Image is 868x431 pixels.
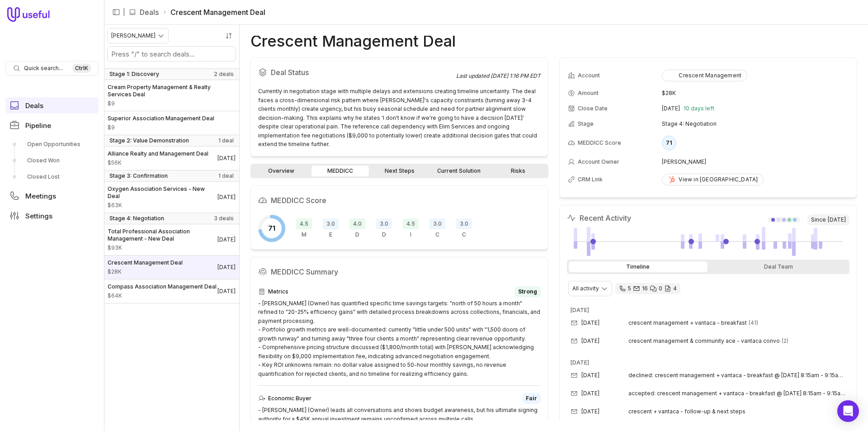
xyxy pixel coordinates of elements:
span: Amount [108,292,217,299]
td: Stage 4: Negotiation [662,117,849,131]
div: View in [GEOGRAPHIC_DATA] [668,176,758,183]
span: Alliance Realty and Management Deal [108,150,208,157]
span: MEDDICC Score [578,139,621,147]
span: Strong [518,288,537,295]
div: Timeline [569,261,708,272]
div: Champion [429,218,445,238]
h1: Crescent Management Deal [250,36,456,47]
time: [DATE] [581,372,599,379]
div: 71 [662,136,676,150]
span: Amount [108,159,208,166]
span: Oxygen Association Services - New Deal [108,185,217,200]
span: 4.5 [403,218,419,229]
time: [DATE] [581,337,599,345]
span: C [462,231,466,238]
span: Superior Association Management Deal [108,115,214,122]
span: accepted: crescent management + vantaca - breakfast @ [DATE] 8:15am - 9:15am (edt) ([PERSON_NAME]) [628,390,846,397]
time: Deal Close Date [217,194,236,201]
span: Amount [578,90,599,97]
div: Decision Criteria [349,218,365,238]
span: Amount [108,124,214,131]
a: Oxygen Association Services - New Deal$63K[DATE] [104,182,239,213]
span: I [410,231,411,238]
span: 1 deal [218,137,234,144]
time: Deal Close Date [217,288,236,295]
span: Stage 4: Negotiation [109,215,164,222]
span: Amount [108,244,217,251]
div: 5 calls and 16 email threads [615,283,680,294]
span: 3.0 [456,218,472,229]
nav: Deals [104,25,240,431]
span: E [329,231,332,238]
span: declined: crescent management + vantaca - breakfast @ [DATE] 8:15am - 9:15am (edt) ([PERSON_NAME]) [628,372,846,379]
span: 71 [268,223,275,234]
span: 41 emails in thread [749,319,758,327]
time: Deal Close Date [217,264,236,271]
span: Quick search... [24,65,63,72]
time: [DATE] [662,105,680,112]
span: Close Date [578,105,608,112]
a: Meetings [5,188,99,204]
span: 4.5 [296,218,312,229]
span: Stage 3: Confirmation [109,172,168,180]
div: Economic Buyer [258,393,541,404]
span: D [355,231,359,238]
div: Overall MEDDICC score [258,215,285,242]
td: [PERSON_NAME] [662,155,849,169]
div: Last updated [456,72,541,80]
button: Crescent Management [662,70,747,81]
h2: MEDDICC Score [258,193,541,208]
span: Settings [25,213,52,219]
li: Crescent Management Deal [162,7,265,18]
a: MEDDICC [311,166,369,176]
div: Crescent Management [668,72,741,79]
a: Alliance Realty and Management Deal$56K[DATE] [104,147,239,170]
span: 3 deals [214,215,234,222]
a: Deals [5,97,99,114]
a: Total Professional Association Management - New Deal$93K[DATE] [104,224,239,255]
span: 3.0 [323,218,339,229]
time: Deal Close Date [217,236,236,243]
span: Amount [108,268,183,275]
time: Deal Close Date [217,155,236,162]
time: [DATE] [828,216,846,223]
div: - [PERSON_NAME] (Owner) has quantified specific time savings targets: "north of 50 hours a month"... [258,299,541,379]
input: Search deals by name [108,47,236,61]
time: [DATE] [571,307,589,313]
span: 3.0 [376,218,392,229]
span: | [123,7,125,18]
span: Stage 1: Discovery [109,71,159,78]
a: Overview [252,166,310,176]
span: Amount [108,100,236,107]
span: M [302,231,307,238]
div: Metrics [296,218,312,238]
span: crescent management + vantaca - breakfast [628,319,747,327]
span: Cream Property Management & Realty Services Deal [108,84,236,98]
span: Stage 2: Value Demonstration [109,137,189,144]
span: CRM Link [578,176,603,183]
h2: Deal Status [258,65,456,80]
a: Deals [140,7,159,18]
span: crescent management & community ace - vantaca convo [628,337,780,345]
a: Open Opportunities [5,137,99,152]
a: Next Steps [371,166,428,176]
time: [DATE] [581,390,599,397]
span: D [382,231,386,238]
a: Settings [5,208,99,224]
a: Crescent Management Deal$28K[DATE] [104,256,239,279]
div: Currently in negotiation stage with multiple delays and extensions creating timeline uncertainty.... [258,87,541,149]
a: Superior Association Management Deal$9 [104,111,239,135]
time: [DATE] 1:16 PM EDT [491,72,541,79]
span: Since [807,214,849,225]
h2: Recent Activity [567,213,631,223]
span: Fair [526,395,537,402]
a: Compass Association Management Deal$64K[DATE] [104,279,239,303]
div: Decision Process [376,218,392,238]
span: 10 days left [684,105,714,112]
span: 1 deal [218,172,234,180]
span: C [435,231,439,238]
a: View in [GEOGRAPHIC_DATA] [662,174,764,185]
button: Sort by [222,29,236,43]
a: Risks [489,166,547,176]
a: Pipeline [5,117,99,133]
